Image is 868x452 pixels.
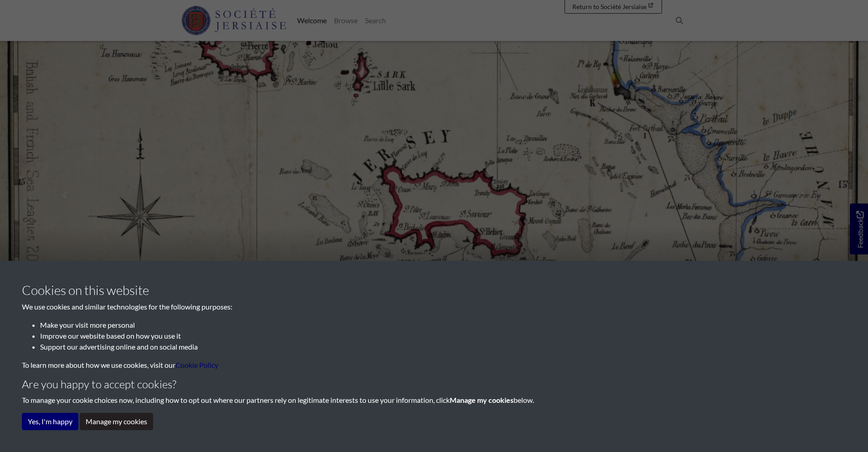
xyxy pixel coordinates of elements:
[22,413,78,430] button: Yes, I'm happy
[450,396,514,404] strong: Manage my cookies
[22,301,846,312] p: We use cookies and similar technologies for the following purposes:
[175,361,218,369] a: learn more about cookies
[40,320,846,330] li: Make your visit more personal
[22,360,846,371] p: To learn more about how we use cookies, visit our
[80,413,153,430] button: Manage my cookies
[22,378,846,391] h4: Are you happy to accept cookies?
[22,395,846,406] p: To manage your cookie choices now, including how to opt out where our partners rely on legitimate...
[40,341,846,352] li: Support our advertising online and on social media
[22,283,846,298] h3: Cookies on this website
[40,330,846,341] li: Improve our website based on how you use it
